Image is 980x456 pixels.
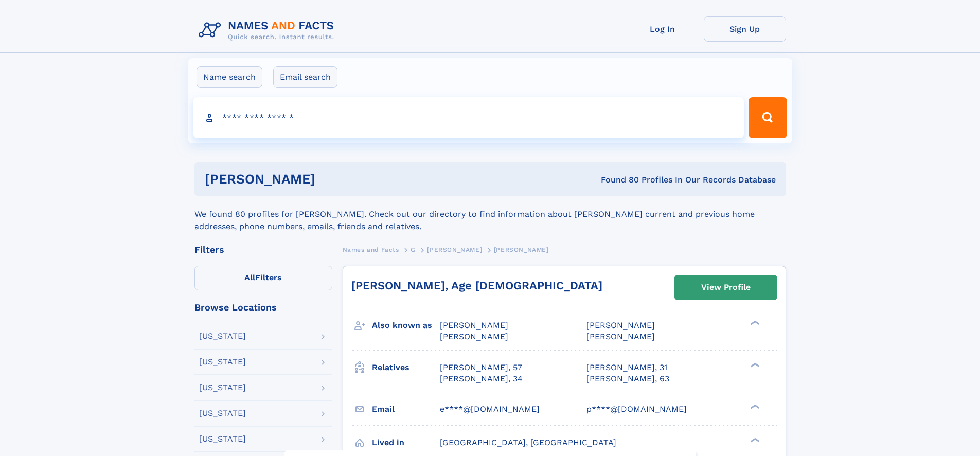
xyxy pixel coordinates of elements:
[748,403,760,410] div: ❯
[411,243,416,256] a: G
[458,174,776,186] div: Found 80 Profiles In Our Records Database
[586,362,667,373] a: [PERSON_NAME], 31
[199,409,246,417] div: [US_STATE]
[372,434,440,451] h3: Lived in
[372,317,440,334] h3: Also known as
[372,400,440,418] h3: Email
[586,332,655,341] span: [PERSON_NAME]
[273,66,337,88] label: Email search
[343,243,399,256] a: Names and Facts
[199,384,246,392] div: [US_STATE]
[199,358,246,366] div: [US_STATE]
[199,332,246,340] div: [US_STATE]
[427,243,482,256] a: [PERSON_NAME]
[748,361,760,368] div: ❯
[748,436,760,443] div: ❯
[586,373,669,385] a: [PERSON_NAME], 63
[205,173,458,186] h1: [PERSON_NAME]
[193,97,744,138] input: search input
[197,66,262,88] label: Name search
[440,362,522,373] a: [PERSON_NAME], 57
[199,435,246,443] div: [US_STATE]
[427,246,482,253] span: [PERSON_NAME]
[351,279,602,292] a: [PERSON_NAME], Age [DEMOGRAPHIC_DATA]
[621,16,704,42] a: Log In
[704,16,786,42] a: Sign Up
[440,332,508,341] span: [PERSON_NAME]
[372,359,440,376] h3: Relatives
[494,246,549,253] span: [PERSON_NAME]
[194,196,786,233] div: We found 80 profiles for [PERSON_NAME]. Check out our directory to find information about [PERSON...
[586,320,655,330] span: [PERSON_NAME]
[440,320,508,330] span: [PERSON_NAME]
[440,437,616,447] span: [GEOGRAPHIC_DATA], [GEOGRAPHIC_DATA]
[194,16,343,44] img: Logo Names and Facts
[194,266,332,290] label: Filters
[701,276,751,299] div: View Profile
[675,275,777,300] a: View Profile
[244,272,255,282] span: All
[411,246,416,253] span: G
[748,320,760,326] div: ❯
[749,97,787,138] button: Search Button
[194,303,332,312] div: Browse Locations
[194,245,332,254] div: Filters
[440,373,523,385] a: [PERSON_NAME], 34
